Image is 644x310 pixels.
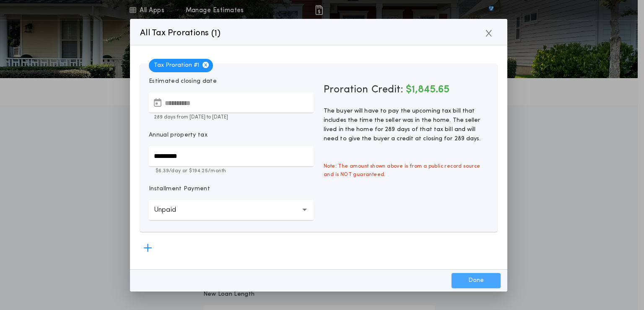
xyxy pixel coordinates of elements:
p: Unpaid [154,205,190,215]
button: Unpaid [149,200,314,220]
input: Annual property tax [149,146,314,166]
span: The buyer will have to pay the upcoming tax bill that includes the time the seller was in the hom... [324,108,481,142]
p: $6.39 /day or $194.25 /month [149,167,314,175]
span: $1,845.65 [406,85,449,95]
span: Credit: [371,85,403,95]
p: Installment Payment [149,185,210,193]
span: Proration [324,83,368,97]
span: 1 [214,29,217,38]
p: 289 days from [DATE] to [DATE] [149,113,314,121]
button: Done [452,273,501,288]
span: Note: The amount shown above is from a public record source and is NOT guaranteed. [319,157,493,184]
p: All Tax Prorations ( ) [140,26,221,40]
span: Tax Proration # 1 [149,59,213,72]
p: Annual property tax [149,131,208,139]
p: Estimated closing date [149,77,314,86]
